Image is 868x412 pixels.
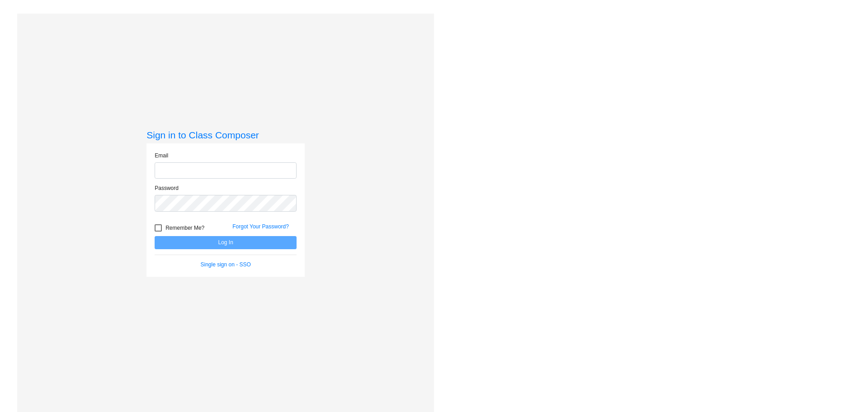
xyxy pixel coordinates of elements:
a: Single sign on - SSO [201,261,251,268]
a: Forgot Your Password? [232,223,289,230]
label: Email [155,152,168,160]
label: Password [155,184,179,192]
button: Log In [155,236,297,249]
span: Remember Me? [165,223,204,233]
h3: Sign in to Class Composer [146,129,305,141]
